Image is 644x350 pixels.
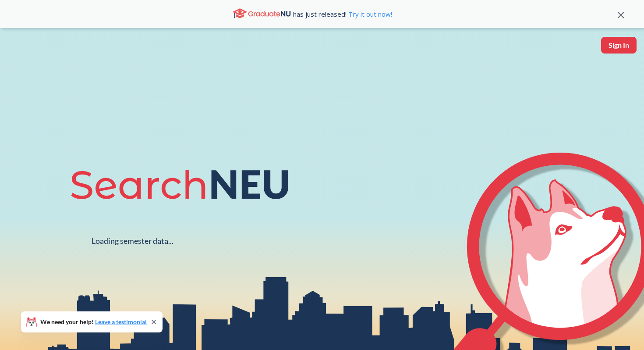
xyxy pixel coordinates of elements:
[347,10,392,18] a: Try it out now!
[9,37,29,64] img: sandbox logo
[293,9,392,19] span: has just released!
[95,318,147,325] a: Leave a testimonial
[92,236,173,246] div: Loading semester data...
[9,37,29,66] a: sandbox logo
[40,319,147,325] span: We need your help!
[601,37,637,54] button: Sign In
